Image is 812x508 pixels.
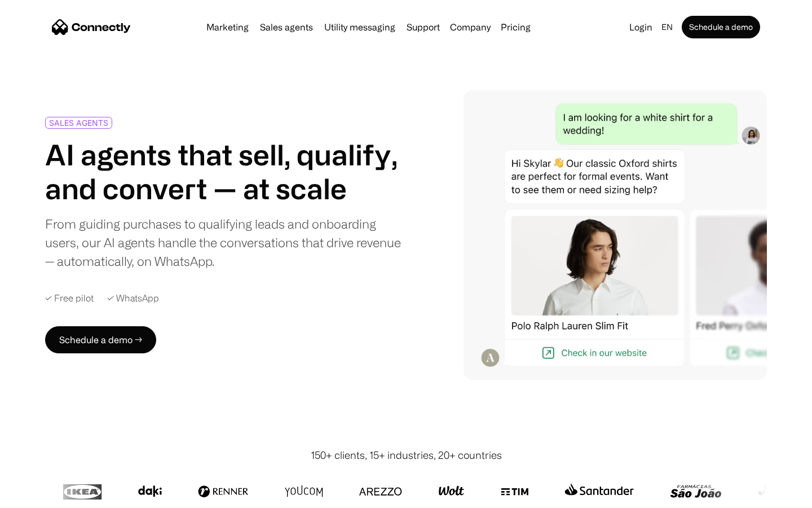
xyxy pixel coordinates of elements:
[49,119,108,127] div: SALES AGENTS
[107,293,159,304] div: ✓ WhatsApp
[45,293,94,304] div: ✓ Free pilot
[450,19,491,35] div: Company
[23,488,68,504] ul: Language list
[320,23,400,32] a: Utility messaging
[496,23,535,32] a: Pricing
[45,326,156,353] a: Schedule a demo →
[311,448,502,463] div: 150+ clients, 15+ industries, 20+ countries
[202,23,253,32] a: Marketing
[661,19,673,35] div: en
[45,138,401,205] h1: AI agents that sell, qualify, and convert — at scale
[45,214,401,270] div: From guiding purchases to qualifying leads and onboarding users, our AI agents handle the convers...
[625,19,657,35] a: Login
[402,23,444,32] a: Support
[682,16,760,38] a: Schedule a demo
[11,487,68,504] aside: Language selected: English
[255,23,317,32] a: Sales agents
